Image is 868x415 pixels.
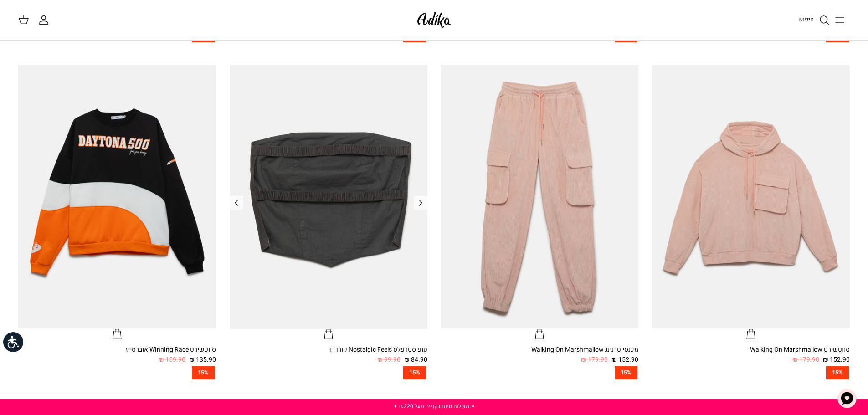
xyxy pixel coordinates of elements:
a: מכנסי טרנינג Walking On Marshmallow 152.90 ₪ 179.90 ₪ [441,345,639,365]
a: טופ סטרפלס Nostalgic Feels קורדרוי 84.90 ₪ 99.90 ₪ [230,345,427,365]
button: צ'אט [833,385,861,412]
div: מכנסי טרנינג Walking On Marshmallow [441,345,639,355]
div: סווטשירט Walking On Marshmallow [652,345,850,355]
span: 15% [192,366,215,379]
div: סווטשירט Winning Race אוברסייז [18,345,216,355]
a: סווטשירט Winning Race אוברסייז 135.90 ₪ 159.90 ₪ [18,345,216,365]
a: ✦ משלוח חינם בקנייה מעל ₪220 ✦ [393,402,475,410]
a: Previous [414,196,427,210]
a: 15% [441,366,639,379]
span: 84.90 ₪ [404,355,427,365]
a: סווטשירט Winning Race אוברסייז [18,65,216,340]
span: 179.90 ₪ [792,355,819,365]
span: 152.90 ₪ [611,355,638,365]
a: חיפוש [798,15,830,26]
img: Adika IL [415,9,453,31]
span: 135.90 ₪ [189,355,216,365]
span: חיפוש [798,15,814,24]
a: Previous [230,196,243,210]
a: מכנסי טרנינג Walking On Marshmallow [441,65,639,340]
div: טופ סטרפלס Nostalgic Feels קורדרוי [230,345,427,355]
span: 159.90 ₪ [159,355,185,365]
button: Toggle menu [830,10,850,30]
a: טופ סטרפלס Nostalgic Feels קורדרוי [230,65,427,340]
a: 15% [230,366,427,379]
span: 15% [403,366,426,379]
a: 15% [652,366,850,379]
span: 15% [615,366,637,379]
a: 15% [18,366,216,379]
span: 15% [826,366,849,379]
span: 99.90 ₪ [377,355,401,365]
a: החשבון שלי [38,15,53,26]
span: 152.90 ₪ [823,355,850,365]
a: סווטשירט Walking On Marshmallow [652,65,850,340]
a: סווטשירט Walking On Marshmallow 152.90 ₪ 179.90 ₪ [652,345,850,365]
span: 179.90 ₪ [581,355,608,365]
